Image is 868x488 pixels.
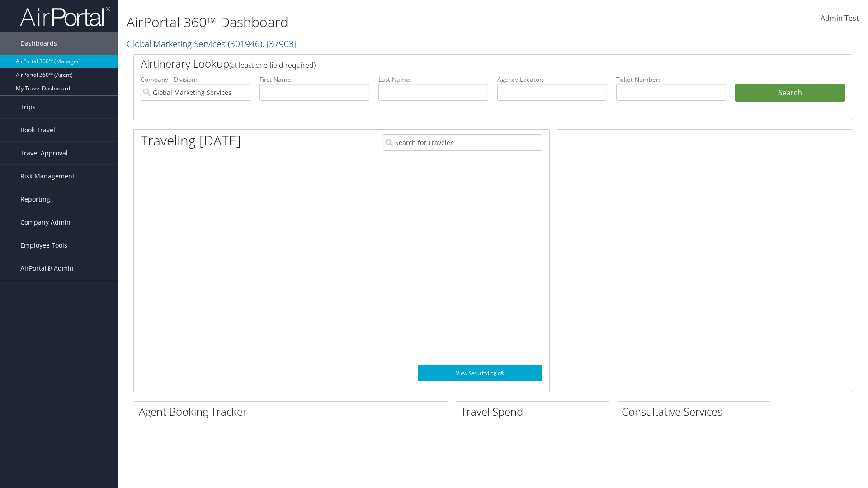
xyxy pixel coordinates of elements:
[20,6,110,27] img: airportal-logo.png
[262,38,297,50] span: , [ 37903 ]
[20,257,74,280] span: AirPortal® Admin
[259,75,369,84] label: First Name:
[141,131,241,150] h1: Traveling [DATE]
[461,404,609,419] h2: Travel Spend
[383,134,542,151] input: Search for Traveler
[141,56,785,71] h2: Airtinerary Lookup
[20,119,55,141] span: Book Travel
[378,75,488,84] label: Last Name:
[141,75,250,84] label: Company - Division:
[622,404,770,419] h2: Consultative Services
[20,188,50,211] span: Reporting
[127,13,615,32] h1: AirPortal 360™ Dashboard
[127,38,297,50] a: Global Marketing Services
[735,84,845,102] button: Search
[20,234,67,257] span: Employee Tools
[821,5,859,33] a: Admin Test
[418,365,542,381] a: View SecurityLogic®
[20,96,36,118] span: Trips
[821,13,859,23] span: Admin Test
[20,32,57,55] span: Dashboards
[616,75,726,84] label: Ticket Number:
[228,38,262,50] span: ( 301946 )
[20,165,75,188] span: Risk Management
[497,75,607,84] label: Agency Locator:
[20,211,71,234] span: Company Admin
[20,142,68,164] span: Travel Approval
[229,60,316,70] span: (at least one field required)
[139,404,448,419] h2: Agent Booking Tracker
